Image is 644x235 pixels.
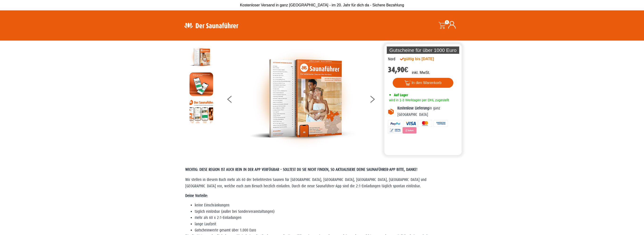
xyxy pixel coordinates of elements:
li: mehr als 60 x 2:1-Einladungen [195,215,459,221]
div: gültig bis [DATE] [400,56,444,62]
span: € [404,65,408,74]
li: keine Einschränkungen [195,202,459,208]
img: der-saunafuehrer-2025-nord [249,45,356,151]
span: 0 [445,20,449,24]
button: In den Warenkorb [393,78,453,88]
span: Wir stellen in diesem Buch mehr als 60 der beliebtesten Saunen für [GEOGRAPHIC_DATA], [GEOGRAPHIC... [185,177,426,188]
li: lange Laufzeit [195,221,459,227]
img: Anleitung7tn [189,100,213,123]
div: Nord [388,56,395,62]
span: Auf Lager [394,93,408,97]
p: Gutscheine für über 1000 Euro [387,46,459,54]
bdi: 34,90 [388,65,408,74]
span: wird in 1-3 Werktagen per DHL zugestellt [388,98,449,102]
img: der-saunafuehrer-2025-nord [189,45,213,69]
li: Gutscheinwerte gesamt über 1.000 Euro [195,227,459,233]
b: Kostenlose Lieferung [397,106,429,110]
span: WICHTIG: DIESE REGION IST AUCH REIN IN DER APP VERFÜGBAR – SOLLTEST DU SIE NICHT FINDEN, SO AKTUA... [185,167,417,172]
li: täglich einlösbar (außer bei Sonderveranstaltungen) [195,209,459,215]
p: inkl. MwSt. [412,70,430,76]
strong: Deine Vorteile: [185,193,208,198]
span: Kostenloser Versand in ganz [GEOGRAPHIC_DATA] - im 20. Jahr für dich da - Sichere Bezahlung [240,3,404,7]
p: in ganz [GEOGRAPHIC_DATA] [397,105,458,118]
img: MOCKUP-iPhone_regional [189,72,213,96]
